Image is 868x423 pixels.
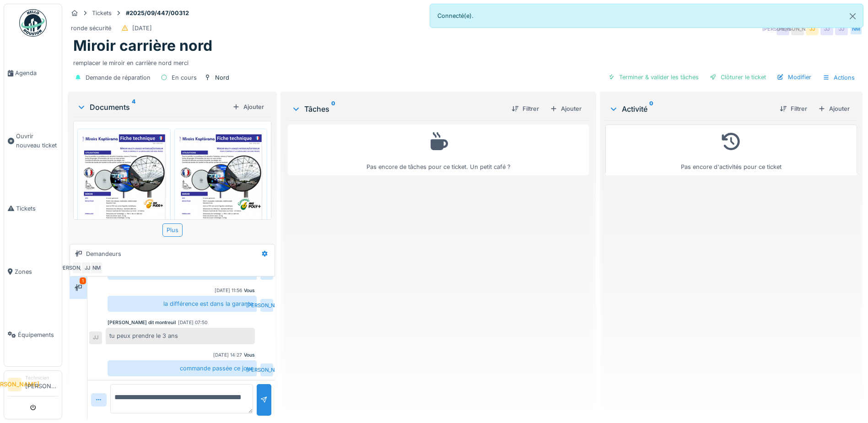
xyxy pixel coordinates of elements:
li: [PERSON_NAME] [8,378,22,391]
div: Filtrer [508,103,543,115]
div: Documents [77,102,229,113]
div: Tickets [92,9,112,17]
div: JJ [89,331,102,344]
div: Filtrer [776,103,811,115]
img: ce6d56j7x3g3h14e3b0bga3oibo1 [80,131,168,256]
div: [PERSON_NAME] [260,363,273,376]
div: JJ [806,22,819,35]
li: [PERSON_NAME] [25,374,58,394]
div: [DATE] 07:50 [178,319,207,326]
div: [PERSON_NAME] dit montreuil [108,319,176,326]
span: Zones [15,267,58,276]
div: [DATE] 11:56 [215,287,242,294]
span: Ouvrir nouveau ticket [16,132,58,149]
div: Vous [244,352,255,358]
div: la différence est dans la garante [108,296,257,312]
div: JJ [835,22,848,35]
div: Pas encore de tâches pour ce ticket. Un petit café ? [294,129,583,171]
div: NM [850,22,863,35]
div: Connecté(e). [430,4,864,28]
sup: 4 [132,102,135,113]
a: Ouvrir nouveau ticket [4,105,62,177]
div: [DATE] [132,24,152,33]
a: Agenda [4,42,62,105]
span: Tickets [16,204,58,213]
div: [PERSON_NAME] [72,261,85,274]
div: 1 [80,277,86,284]
div: tu peux prendre le 3 ans [106,328,255,344]
sup: 0 [331,103,335,114]
div: Pas encore d'activités pour ce ticket [611,129,851,171]
div: Terminer & valider les tâches [604,71,702,83]
strong: #2025/09/447/00312 [122,9,193,17]
a: Tickets [4,177,62,240]
div: Clôturer le ticket [706,71,770,83]
img: 7eflrhpqiw0va8y9uc0afg6ba7r6 [177,131,265,256]
div: Activité [609,103,772,114]
div: Vous [244,287,255,294]
div: [PERSON_NAME] [260,299,273,312]
div: [PERSON_NAME] [791,22,804,35]
div: Demande de réparation [86,73,151,82]
div: Modifier [773,71,815,83]
h1: Miroir carrière nord [73,37,212,54]
span: Agenda [15,69,58,77]
div: Ajouter [546,103,585,115]
button: Close [842,4,863,28]
sup: 0 [649,103,653,114]
a: [PERSON_NAME] Technicien[PERSON_NAME] [8,374,58,396]
a: Équipements [4,303,62,366]
div: ronde sécurité [71,24,111,33]
div: En cours [172,73,197,82]
div: Demandeurs [86,249,121,258]
span: Équipements [18,331,58,339]
div: commande passée ce jour [108,360,257,376]
div: Nord [215,73,229,82]
div: Tâches [291,103,504,114]
div: Ajouter [229,101,268,113]
div: NM [90,261,103,274]
div: Actions [819,71,859,84]
div: JJ [81,261,94,274]
div: remplacer le miroir en carrière nord merci [73,55,857,67]
div: JJ [820,22,833,35]
img: Badge_color-CXgf-gQk.svg [19,9,47,37]
div: Ajouter [814,103,853,115]
div: Plus [162,223,183,237]
div: [DATE] 14:27 [213,352,242,358]
div: Technicien [25,374,58,381]
a: Zones [4,240,62,303]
